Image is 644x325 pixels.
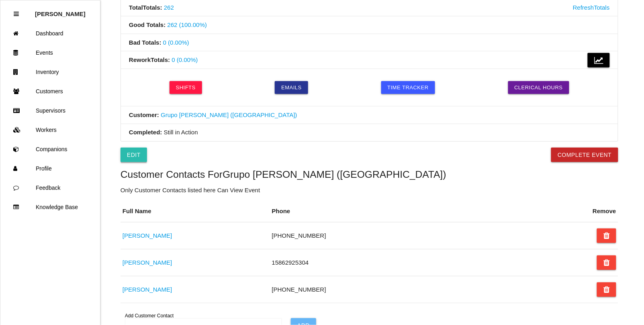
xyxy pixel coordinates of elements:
a: Emails [275,81,308,94]
li: Still in Action [121,124,618,142]
a: Clerical Hours [508,81,570,94]
h5: Customer Contacts For Grupo [PERSON_NAME] ([GEOGRAPHIC_DATA]) [121,169,618,180]
a: 262 (100.00%) [168,21,207,28]
p: Only Customer Contacts listed here Can View Event [121,186,618,195]
a: Customers [0,82,100,101]
th: Full Name [121,201,270,222]
div: Close [14,4,19,24]
a: Dashboard [0,24,100,43]
a: Profile [0,159,100,178]
b: Completed: [129,129,162,136]
a: Knowledge Base [0,197,100,217]
a: Feedback [0,178,100,197]
a: [PERSON_NAME] [123,259,172,266]
a: [PERSON_NAME] [123,286,172,293]
b: Rework Totals : [129,56,170,63]
button: Complete Event [551,148,618,162]
a: 0 (0.00%) [163,39,189,46]
b: Customer: [129,111,159,118]
label: Add Customer Contact [125,313,174,320]
a: Time Tracker [381,81,435,94]
th: Remove [591,201,618,222]
td: [PHONE_NUMBER] [270,222,568,249]
p: Rosie Blandino [35,4,86,17]
b: Good Totals : [129,21,166,28]
a: Refresh Totals [573,3,610,12]
a: [PERSON_NAME] [123,232,172,239]
a: Edit [121,148,147,162]
a: Companions [0,140,100,159]
b: Bad Totals : [129,39,162,46]
td: 15862925304 [270,249,568,276]
a: Supervisors [0,101,100,120]
td: [PHONE_NUMBER] [270,276,568,303]
b: Total Totals : [129,4,162,11]
th: Phone [270,201,568,222]
a: Events [0,43,100,62]
a: 0 (0.00%) [172,56,198,63]
a: Grupo [PERSON_NAME] ([GEOGRAPHIC_DATA]) [161,111,297,118]
a: Inventory [0,62,100,82]
a: Shifts [170,81,202,94]
a: 262 [164,4,174,11]
a: Workers [0,120,100,140]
